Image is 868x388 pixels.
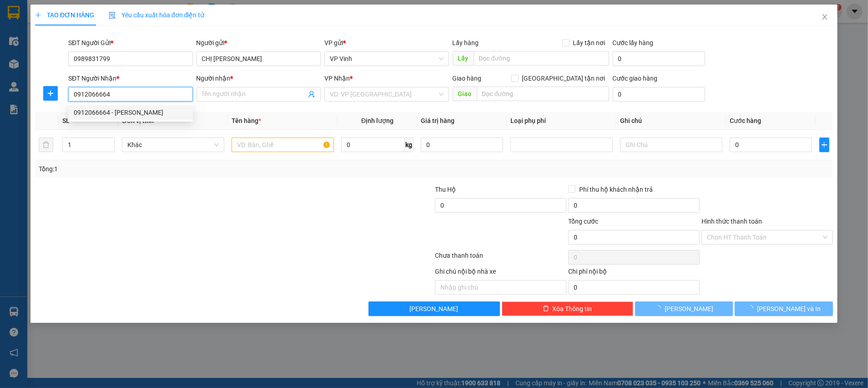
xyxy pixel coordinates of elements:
span: kg [404,138,414,152]
button: delete [39,138,53,152]
span: Lấy tận nơi [570,38,609,48]
button: deleteXóa Thông tin [502,301,633,316]
label: Cước giao hàng [613,75,658,82]
span: loading [747,305,757,311]
div: Người gửi [197,38,321,48]
span: Giá trị hàng [421,117,454,124]
span: Yêu cầu xuất hóa đơn điện tử [109,11,205,19]
span: Khác [127,138,219,152]
span: close [821,13,828,20]
div: Chi phí nội bộ [568,266,700,280]
span: Lấy hàng [453,39,479,46]
li: [PERSON_NAME], [PERSON_NAME] [85,22,380,34]
img: logo.jpg [11,11,57,57]
span: Giao [453,87,477,101]
input: 0 [421,138,503,152]
span: Đơn vị tính [122,117,156,124]
button: [PERSON_NAME] [368,301,500,316]
span: Phí thu hộ khách nhận trả [575,184,656,194]
img: icon [109,12,116,19]
div: Ghi chú nội bộ nhà xe [435,266,566,280]
span: Xóa Thông tin [553,304,592,314]
label: Cước lấy hàng [613,39,654,46]
label: Hình thức thanh toán [701,218,762,225]
input: Cước lấy hàng [613,51,705,66]
span: Tổng cước [568,218,598,225]
span: Giao hàng [453,75,482,82]
span: plus [35,12,41,18]
button: [PERSON_NAME] và In [735,301,833,316]
span: TẠO ĐƠN HÀNG [35,11,94,19]
span: VP Nhận [324,75,350,82]
div: SĐT Người Gửi [68,38,193,48]
button: [PERSON_NAME] [635,301,733,316]
input: Dọc đường [477,87,609,101]
span: Thu Hộ [435,186,456,193]
span: Tên hàng [232,117,261,124]
input: Ghi Chú [620,138,722,152]
div: SĐT Người Nhận [68,73,193,83]
span: [PERSON_NAME] [410,304,459,314]
span: Định lượng [361,117,394,124]
span: plus [820,141,829,148]
span: VP Vinh [330,52,444,66]
span: user-add [308,91,315,98]
span: delete [543,305,549,312]
span: loading [655,305,665,311]
input: VD: Bàn, Ghế [232,138,334,152]
th: Loại phụ phí [507,112,616,130]
span: [PERSON_NAME] [665,304,713,314]
div: Tổng: 1 [39,164,335,174]
button: Close [812,5,838,30]
button: plus [819,138,829,152]
li: Hotline: 02386655777, 02462925925, 0944789456 [85,34,380,45]
span: [GEOGRAPHIC_DATA] tận nơi [519,73,609,83]
div: Người nhận [197,73,321,83]
div: VP gửi [324,38,449,48]
th: Ghi chú [616,112,726,130]
span: Lấy [453,51,474,66]
input: Dọc đường [474,51,609,66]
span: Cước hàng [730,117,761,124]
span: [PERSON_NAME] và In [757,304,821,314]
span: SL [62,117,70,124]
b: GỬI : VP Vinh [11,66,86,81]
input: Cước giao hàng [613,87,705,102]
input: Nhập ghi chú [435,280,566,295]
span: plus [44,90,57,97]
div: Chưa thanh toán [434,250,567,266]
button: plus [43,86,58,101]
